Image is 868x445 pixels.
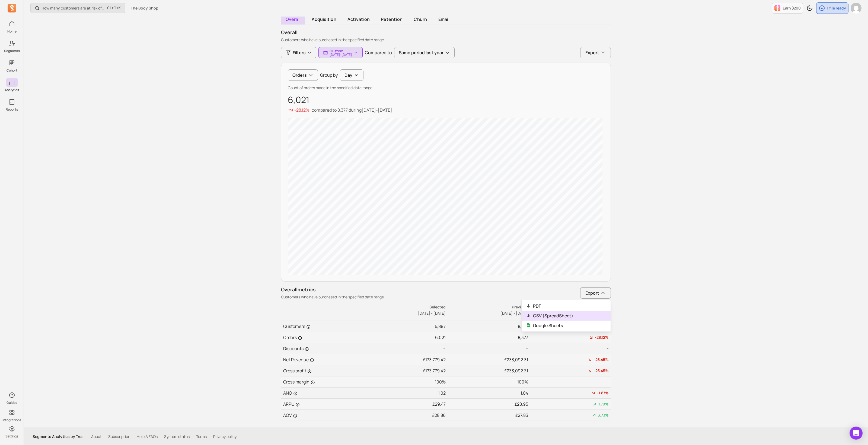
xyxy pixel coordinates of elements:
[533,323,563,328] p: Google Sheets
[580,287,611,299] button: Export
[585,290,599,296] span: Export
[522,301,611,311] button: PDF
[850,427,863,440] div: Open Intercom Messenger
[521,300,611,332] div: Export
[522,311,611,321] button: CSV (SpreadSheet)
